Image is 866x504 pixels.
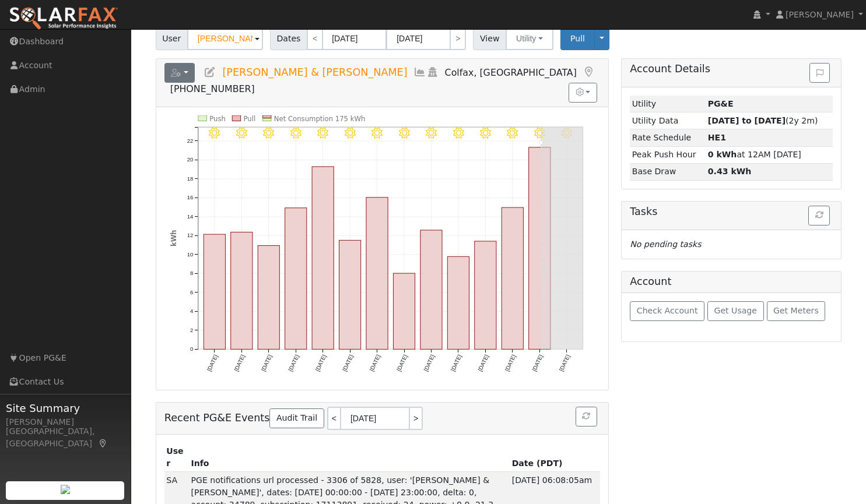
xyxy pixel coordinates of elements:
text: [DATE] [450,354,463,372]
td: Base Draw [630,163,706,180]
input: Select a User [187,27,263,50]
img: retrieve [61,485,70,494]
text: 4 [190,308,194,314]
span: Colfax, [GEOGRAPHIC_DATA] [445,67,577,78]
rect: onclick="" [366,198,388,350]
strong: [DATE] to [DATE] [708,116,786,125]
text: Net Consumption 175 kWh [274,114,366,122]
rect: onclick="" [393,273,415,349]
span: [PERSON_NAME] [786,10,854,19]
i: 8/05 - Clear [399,128,410,139]
text: 20 [187,156,193,163]
a: Multi-Series Graph [413,66,426,78]
a: > [450,27,466,50]
text: 18 [187,175,193,182]
text: [DATE] [233,354,246,372]
rect: onclick="" [529,147,551,350]
span: Site Summary [6,400,125,416]
th: User [164,443,189,472]
a: > [410,407,423,430]
text: 16 [187,194,193,200]
rect: onclick="" [339,240,360,349]
text: [DATE] [260,354,274,372]
text: [DATE] [422,354,436,372]
h5: Account Details [630,63,833,75]
button: Issue History [809,63,830,83]
h5: Tasks [630,206,833,218]
i: 8/02 - Clear [317,128,328,139]
a: Login As (last Never) [426,66,439,78]
text: 10 [187,251,193,258]
button: Refresh [576,407,597,427]
span: Check Account [637,306,698,315]
button: Check Account [630,301,704,321]
rect: onclick="" [447,256,469,349]
text: [DATE] [341,354,355,372]
text: 2 [190,327,193,333]
a: < [327,407,340,430]
a: Map [98,439,108,448]
th: Info [189,443,510,472]
button: Utility [506,27,553,50]
button: Pull [560,27,595,50]
i: 7/31 - Clear [263,128,274,139]
td: Utility [630,96,706,112]
text: 12 [187,232,193,238]
a: Edit User (34447) [204,66,216,78]
strong: 0 kWh [708,150,737,159]
text: 14 [187,213,193,220]
i: 8/10 - Clear [534,128,545,139]
rect: onclick="" [231,232,253,349]
i: 8/06 - Clear [426,128,437,139]
th: Date (PDT) [510,443,600,472]
text: Push [209,114,226,122]
rect: onclick="" [420,230,442,350]
span: View [473,27,506,50]
text: [DATE] [531,354,544,372]
text: [DATE] [206,354,219,372]
button: Refresh [808,206,830,225]
span: Dates [270,27,307,50]
i: 8/09 - Clear [507,128,518,139]
h5: Recent PG&E Events [164,407,600,430]
rect: onclick="" [312,167,334,350]
td: Utility Data [630,112,706,129]
h5: Account [630,276,671,287]
rect: onclick="" [258,245,279,349]
i: 8/03 - Clear [345,128,356,139]
rect: onclick="" [502,207,523,349]
i: 8/08 - Clear [480,128,491,139]
text: [DATE] [314,354,328,372]
i: 7/29 - Clear [209,128,220,139]
div: [GEOGRAPHIC_DATA], [GEOGRAPHIC_DATA] [6,425,125,450]
span: [PERSON_NAME] & [PERSON_NAME] [222,66,407,78]
td: Rate Schedule [630,129,706,146]
text: [DATE] [504,354,517,372]
strong: ID: 17113891, authorized: 07/29/25 [708,99,734,108]
text: 8 [190,270,193,276]
i: No pending tasks [630,239,701,249]
text: [DATE] [558,354,572,372]
rect: onclick="" [475,241,496,349]
a: Map [583,66,595,78]
img: SolarFax [9,6,118,31]
text: 22 [187,138,193,144]
text: 0 [190,346,193,353]
td: at 12AM [DATE] [706,146,833,163]
button: Get Meters [767,301,826,321]
td: Peak Push Hour [630,146,706,163]
text: [DATE] [287,354,300,372]
a: Audit Trail [269,408,324,428]
strong: 0.43 kWh [708,167,752,176]
button: Get Usage [707,301,764,321]
strong: N [708,133,726,142]
rect: onclick="" [285,208,306,350]
i: 8/01 - Clear [290,128,301,139]
text: 6 [190,289,193,295]
div: [PERSON_NAME] [6,416,125,428]
i: 8/07 - Clear [453,128,464,139]
span: Get Meters [773,306,819,315]
a: < [307,27,323,50]
i: 8/04 - Clear [371,128,383,139]
text: Pull [243,114,255,122]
